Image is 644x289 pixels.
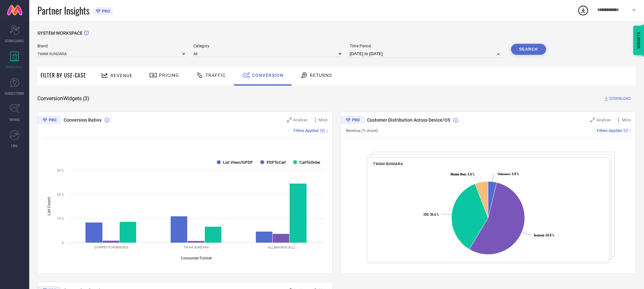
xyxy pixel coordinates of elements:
[193,44,341,48] span: Category
[47,197,51,215] tspan: List Count
[6,65,24,69] span: WORKSPACE
[181,256,212,260] tspan: Consumer Funnel
[57,217,64,220] text: 10 %
[41,71,86,79] span: Filter By Use-Case
[223,160,253,165] text: List ViewsToPDP
[37,116,61,126] div: Premium
[5,38,24,43] span: SCORECARDS
[62,241,64,245] text: 0
[511,44,546,55] button: Search
[326,128,327,133] span: |
[37,95,89,102] span: Conversion Widgets ( 3 )
[9,117,20,122] span: TRENDS
[577,5,589,16] div: Open download list
[12,143,18,148] span: FWD
[293,118,307,122] span: Analyse
[498,172,519,176] text: : 3.8 %
[100,9,110,14] span: PRO
[630,128,631,133] span: |
[498,172,510,176] tspan: Unknown
[622,118,631,122] span: More
[183,246,209,249] text: TWAM SUNDARA
[610,95,631,102] span: DOWNLOAD
[294,128,319,133] span: Filters Applied
[451,173,475,176] text: : 5.8 %
[111,73,133,78] span: Revenue
[252,73,283,78] span: Conversion
[37,44,185,48] span: Brand
[64,117,101,123] span: Conversion Ratios
[299,160,321,165] text: CartToOrder
[341,116,365,126] div: Premium
[37,30,83,36] span: SYSTEM WORKSPACE
[319,118,327,122] span: More
[205,73,226,78] span: Traffic
[5,91,25,96] span: SUGGESTIONS
[424,213,428,216] tspan: IOS
[287,118,292,122] svg: Zoom
[373,162,403,166] span: TWAM SUNDARA
[367,117,450,123] span: Customer Distribution Across Device/OS
[350,50,503,58] input: Select time period
[57,169,64,172] text: 30 %
[424,213,439,216] text: : 35.6 %
[350,44,503,48] span: Time Period
[451,173,466,176] tspan: Mobile Web
[590,118,595,122] svg: Zoom
[534,234,544,237] tspan: Android
[268,246,295,249] text: ALL BRANDS (ALL)
[597,118,611,122] span: Analyse
[310,73,332,78] span: Returns
[37,4,89,17] span: Partner Insights
[534,234,554,237] text: : 54.8 %
[346,128,378,133] span: Revenue (% share)
[94,246,128,249] text: COMPETITOR BRANDS
[267,160,286,165] text: PDPToCart
[597,128,622,133] span: Filters Applied
[57,193,64,196] text: 20 %
[159,73,179,78] span: Pricing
